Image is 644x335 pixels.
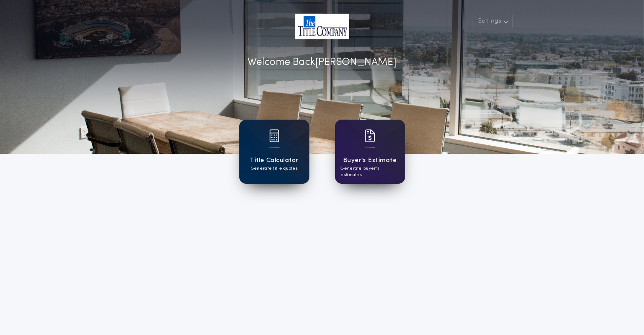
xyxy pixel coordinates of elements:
[335,120,405,184] a: card iconBuyer's EstimateGenerate buyer's estimates
[343,156,397,165] h1: Buyer's Estimate
[295,14,349,39] img: account-logo
[239,120,309,184] a: card iconTitle CalculatorGenerate title quotes
[269,129,279,142] img: card icon
[250,156,298,165] h1: Title Calculator
[365,129,375,142] img: card icon
[341,165,399,178] p: Generate buyer's estimates
[247,55,397,70] p: Welcome Back [PERSON_NAME]
[251,165,297,172] p: Generate title quotes
[473,14,513,29] button: Settings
